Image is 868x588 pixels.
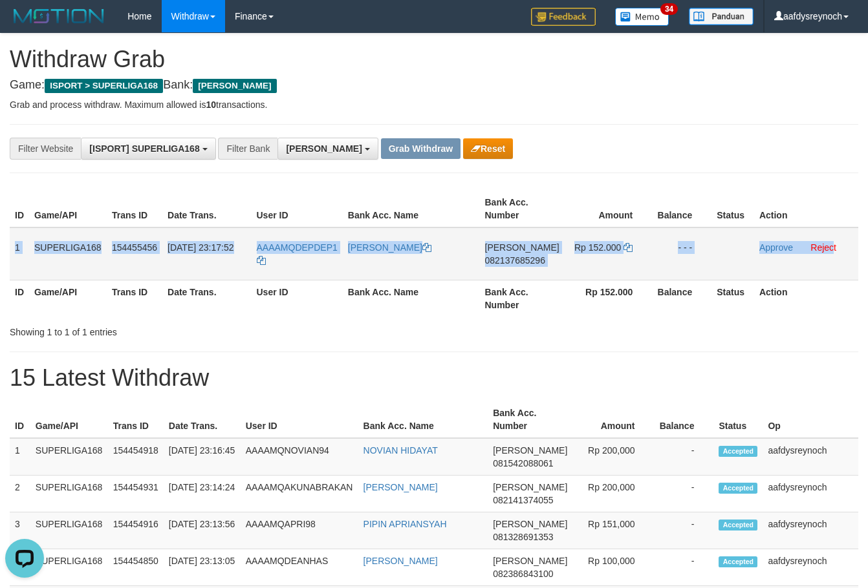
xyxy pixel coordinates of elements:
[565,191,653,227] th: Amount
[652,191,711,227] th: Balance
[480,280,565,317] th: Bank Acc. Number
[493,569,553,579] span: Copy 082386843100 to clipboard
[257,242,338,266] a: AAAAMQDEPDEP1
[655,476,714,512] td: -
[257,242,338,253] span: AAAAMQDEPDEP1
[574,242,621,253] span: Rp 152.000
[206,100,216,110] strong: 10
[108,401,164,438] th: Trans ID
[164,476,241,512] td: [DATE] 23:14:24
[754,191,858,227] th: Action
[655,438,714,476] td: -
[348,242,431,253] a: [PERSON_NAME]
[343,191,480,227] th: Bank Acc. Name
[493,458,553,468] span: Copy 081542088061 to clipboard
[572,438,654,476] td: Rp 200,000
[10,227,29,280] td: 1
[107,280,162,317] th: Trans ID
[30,401,108,438] th: Game/API
[286,143,362,154] span: [PERSON_NAME]
[363,556,438,566] a: [PERSON_NAME]
[655,549,714,586] td: -
[30,549,108,586] td: SUPERLIGA168
[719,483,757,494] span: Accepted
[241,512,358,549] td: AAAAMQAPRI98
[30,476,108,512] td: SUPERLIGA168
[277,138,378,160] button: [PERSON_NAME]
[363,519,447,529] a: PIPIN APRIANSYAH
[493,482,567,492] span: [PERSON_NAME]
[363,482,438,492] a: [PERSON_NAME]
[763,512,858,549] td: aafdysreynoch
[485,242,559,253] span: [PERSON_NAME]
[493,445,567,456] span: [PERSON_NAME]
[763,401,858,438] th: Op
[10,512,30,549] td: 3
[10,98,858,111] p: Grab and process withdraw. Maximum allowed is transactions.
[493,519,567,529] span: [PERSON_NAME]
[763,549,858,586] td: aafdysreynoch
[10,320,352,339] div: Showing 1 to 1 of 1 entries
[572,476,654,512] td: Rp 200,000
[252,191,343,227] th: User ID
[711,191,754,227] th: Status
[615,8,669,26] img: Button%20Memo.svg
[463,138,513,159] button: Reset
[30,438,108,476] td: SUPERLIGA168
[168,242,233,253] span: [DATE] 23:17:52
[565,280,653,317] th: Rp 152.000
[108,549,164,586] td: 154454850
[29,191,107,227] th: Game/API
[162,280,251,317] th: Date Trans.
[763,438,858,476] td: aafdysreynoch
[10,138,81,160] div: Filter Website
[363,445,438,456] a: NOVIAN HIDAYAT
[10,191,29,227] th: ID
[10,365,858,391] h1: 15 Latest Withdraw
[108,438,164,476] td: 154454918
[493,495,553,505] span: Copy 082141374055 to clipboard
[164,401,241,438] th: Date Trans.
[241,438,358,476] td: AAAAMQNOVIAN94
[493,556,567,566] span: [PERSON_NAME]
[10,79,858,92] h4: Game: Bank:
[5,5,44,44] button: Open LiveChat chat widget
[652,280,711,317] th: Balance
[810,242,836,253] a: Reject
[164,512,241,549] td: [DATE] 23:13:56
[754,280,858,317] th: Action
[241,401,358,438] th: User ID
[719,446,757,457] span: Accepted
[655,401,714,438] th: Balance
[89,143,199,154] span: [ISPORT] SUPERLIGA168
[164,549,241,586] td: [DATE] 23:13:05
[45,79,163,93] span: ISPORT > SUPERLIGA168
[193,79,276,93] span: [PERSON_NAME]
[759,242,793,253] a: Approve
[10,438,30,476] td: 1
[572,512,654,549] td: Rp 151,000
[108,476,164,512] td: 154454931
[29,227,107,280] td: SUPERLIGA168
[30,512,108,549] td: SUPERLIGA168
[10,6,108,26] img: MOTION_logo.png
[713,401,763,438] th: Status
[29,280,107,317] th: Game/API
[381,138,461,159] button: Grab Withdraw
[343,280,480,317] th: Bank Acc. Name
[572,401,654,438] th: Amount
[108,512,164,549] td: 154454916
[10,47,858,72] h1: Withdraw Grab
[241,476,358,512] td: AAAAMQAKUNABRAKAN
[485,255,545,266] span: Copy 082137685296 to clipboard
[711,280,754,317] th: Status
[493,532,553,542] span: Copy 081328691353 to clipboard
[112,242,157,253] span: 154455456
[655,512,714,549] td: -
[241,549,358,586] td: AAAAMQDEANHAS
[164,438,241,476] td: [DATE] 23:16:45
[358,401,488,438] th: Bank Acc. Name
[252,280,343,317] th: User ID
[719,556,757,567] span: Accepted
[81,138,215,160] button: [ISPORT] SUPERLIGA168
